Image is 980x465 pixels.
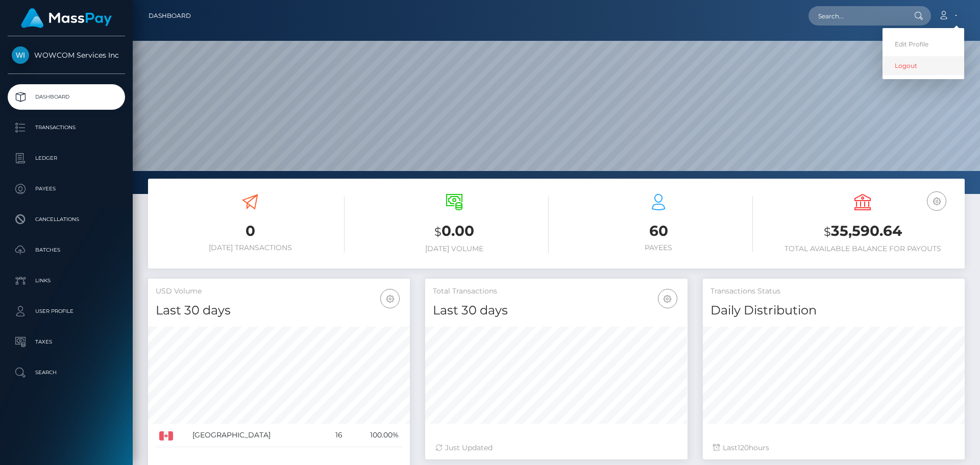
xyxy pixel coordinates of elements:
[8,329,125,355] a: Taxes
[768,221,957,242] h3: 35,590.64
[8,84,125,110] a: Dashboard
[159,431,173,440] img: CA.png
[156,243,345,252] h6: [DATE] Transactions
[564,243,753,252] h6: Payees
[433,286,679,297] h5: Total Transactions
[824,225,831,239] small: $
[12,151,121,166] p: Ledger
[12,242,121,258] p: Batches
[12,304,121,319] p: User Profile
[12,334,121,350] p: Taxes
[8,268,125,293] a: Links
[434,225,442,239] small: $
[8,145,125,171] a: Ledger
[8,360,125,385] a: Search
[12,273,121,288] p: Links
[710,302,957,320] h4: Daily Distribution
[8,299,125,324] a: User Profile
[324,424,346,447] td: 16
[564,221,753,241] h3: 60
[156,221,345,241] h3: 0
[8,237,125,263] a: Batches
[8,115,125,140] a: Transactions
[12,120,121,135] p: Transactions
[713,443,954,453] div: Last hours
[435,443,677,453] div: Just Updated
[346,424,403,447] td: 100.00%
[433,302,679,320] h4: Last 30 days
[12,181,121,197] p: Payees
[156,302,402,320] h4: Last 30 days
[12,89,121,105] p: Dashboard
[149,5,191,27] a: Dashboard
[21,8,112,28] img: MassPay Logo
[8,207,125,232] a: Cancellations
[768,244,957,253] h6: Total Available Balance for Payouts
[360,244,549,253] h6: [DATE] Volume
[8,176,125,202] a: Payees
[808,6,904,26] input: Search...
[189,424,324,447] td: [GEOGRAPHIC_DATA]
[883,35,964,54] a: Edit Profile
[738,443,749,452] span: 120
[710,286,957,297] h5: Transactions Status
[8,51,125,60] span: WOWCOM Services Inc
[156,286,402,297] h5: USD Volume
[360,221,549,242] h3: 0.00
[12,46,29,64] img: WOWCOM Services Inc
[883,56,964,75] a: Logout
[12,212,121,227] p: Cancellations
[12,365,121,380] p: Search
